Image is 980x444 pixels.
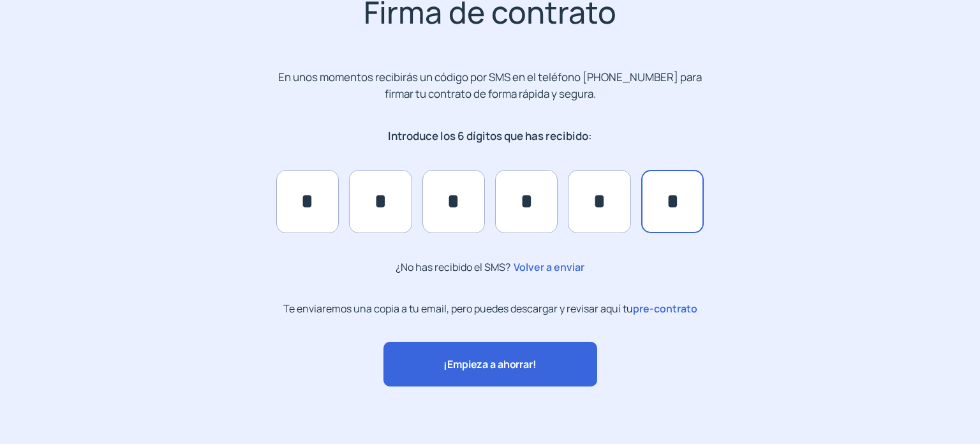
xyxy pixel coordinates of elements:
[510,259,584,275] span: Volver a enviar
[383,342,597,387] button: ¡Empieza a ahorrar!
[267,128,713,144] p: Introduce los 6 dígitos que has recibido:
[396,259,584,276] p: ¿No has recibido el SMS?
[443,356,536,372] span: ¡Empieza a ahorrar!
[633,302,697,316] span: pre-contrato
[283,302,697,316] p: Te enviaremos una copia a tu email, pero puedes descargar y revisar aquí tu
[267,69,713,102] p: En unos momentos recibirás un código por SMS en el teléfono [PHONE_NUMBER] para firmar tu contrat...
